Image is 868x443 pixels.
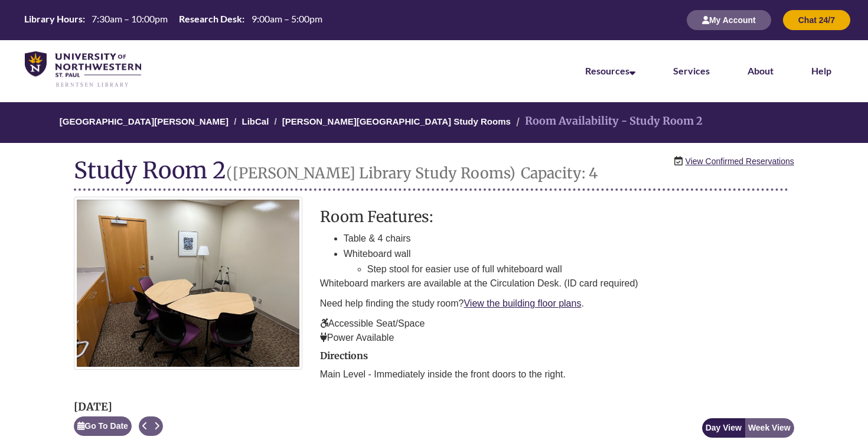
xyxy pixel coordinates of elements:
button: Previous [139,416,151,436]
a: LibCal [242,116,269,126]
div: description [320,209,794,345]
span: 9:00am – 5:00pm [252,13,322,24]
li: Step stool for easier use of full whiteboard wall [367,262,794,277]
h2: [DATE] [74,401,163,413]
a: About [748,65,774,76]
a: View the building floor plans [464,298,581,308]
li: Room Availability - Study Room 2 [513,113,703,130]
h2: Directions [320,351,794,361]
a: Resources [585,65,635,76]
img: Study Room 2 [74,197,302,370]
a: View Confirmed Reservations [686,155,794,168]
a: Services [673,65,710,76]
button: Week View [745,418,794,438]
p: Whiteboard markers are available at the Circulation Desk. (ID card required) [320,276,794,291]
a: Help [811,65,831,76]
button: Day View [702,418,745,438]
img: UNWSP Library Logo [25,51,141,88]
th: Research Desk: [174,12,246,25]
button: Go To Date [74,416,132,436]
a: [GEOGRAPHIC_DATA][PERSON_NAME] [60,116,229,126]
span: 7:30am – 10:00pm [92,13,168,24]
div: directions [320,351,794,382]
button: Next [151,416,163,436]
th: Library Hours: [19,12,87,25]
a: Hours Today [19,12,327,28]
a: Chat 24/7 [783,15,850,25]
button: My Account [687,10,771,30]
small: Capacity: 4 [521,164,598,183]
a: [PERSON_NAME][GEOGRAPHIC_DATA] Study Rooms [282,116,511,126]
li: Whiteboard wall [344,246,794,276]
p: Need help finding the study room? . [320,297,794,311]
button: Chat 24/7 [783,10,850,30]
h1: Study Room 2 [74,158,788,191]
nav: Breadcrumb [74,102,794,143]
li: Table & 4 chairs [344,231,794,246]
h3: Room Features: [320,209,794,225]
table: Hours Today [19,12,327,27]
p: Accessible Seat/Space Power Available [320,317,794,345]
p: Main Level - Immediately inside the front doors to the right. [320,367,794,382]
small: ([PERSON_NAME] Library Study Rooms) [226,164,515,183]
a: My Account [687,15,771,25]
